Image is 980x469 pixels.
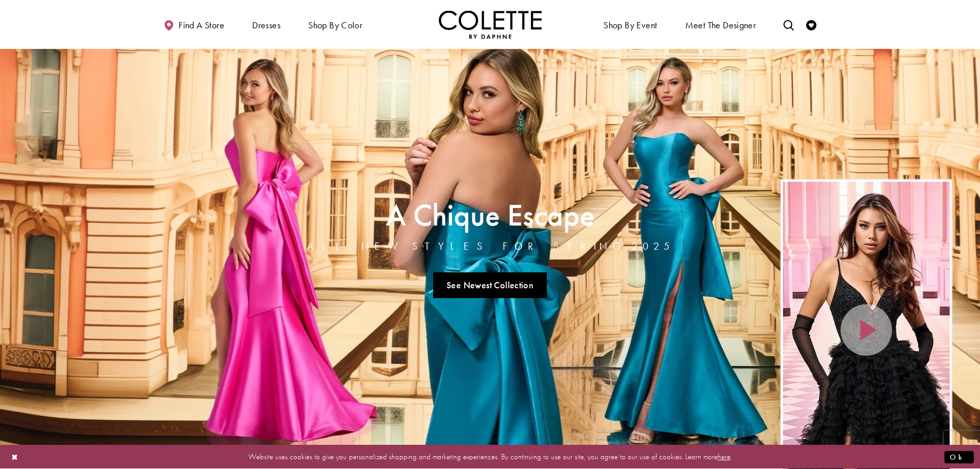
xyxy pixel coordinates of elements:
[781,10,796,39] a: Toggle search
[433,272,547,298] a: See Newest Collection A Chique Escape All New Styles For Spring 2025
[601,10,660,39] span: Shop By Event
[250,10,283,39] span: Dresses
[804,10,819,39] a: Check Wishlist
[718,451,730,462] a: here
[683,10,759,39] a: Meet the designer
[308,20,362,30] span: Shop by color
[74,450,906,464] p: Website uses cookies to give you personalized shopping and marketing experiences. By continuing t...
[945,450,974,463] button: Submit Dialog
[6,448,24,466] button: Close Dialog
[179,20,224,30] span: Find a store
[439,10,542,39] img: Colette by Daphne
[252,20,280,30] span: Dresses
[304,268,676,302] ul: Slider Links
[161,10,227,39] a: Find a store
[439,10,542,39] a: Visit Home Page
[685,20,756,30] span: Meet the designer
[306,10,365,39] span: Shop by color
[603,20,657,30] span: Shop By Event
